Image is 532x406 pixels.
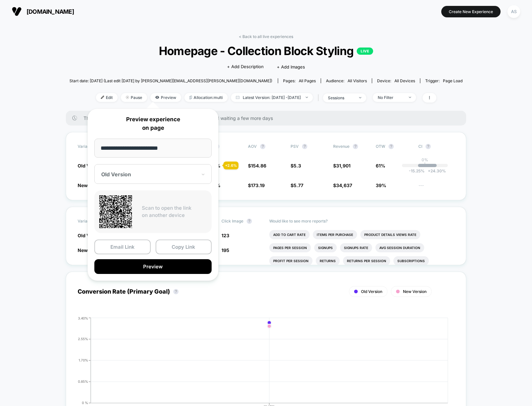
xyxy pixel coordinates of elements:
[299,78,316,83] span: all pages
[336,163,351,168] span: 31,901
[505,5,522,18] button: AS
[269,256,313,265] li: Profit Per Session
[422,157,428,162] p: 0%
[150,93,181,102] span: Preview
[348,78,367,83] span: All Visitors
[394,78,415,83] span: all devices
[78,163,104,168] span: Old Version
[328,95,354,100] div: sessions
[316,256,340,265] li: Returns
[443,78,463,83] span: Page Load
[227,64,264,70] span: + Add Description
[78,233,104,238] span: Old Version
[223,162,238,169] div: + 2.6 %
[101,96,104,99] img: edit
[291,183,303,188] span: $
[248,144,257,149] span: AOV
[409,168,425,173] span: -15.25 %
[372,78,420,83] span: Device:
[375,243,424,252] li: Avg Session Duration
[393,256,429,265] li: Subscriptions
[78,144,114,149] span: Variation
[425,168,446,173] span: 24.30 %
[78,183,106,188] span: New Version
[247,219,252,224] button: ?
[409,97,411,98] img: end
[269,219,454,223] p: Would like to see more reports?
[10,6,76,17] button: [DOMAIN_NAME]
[418,184,454,188] span: ---
[360,230,420,239] li: Product Details Views Rate
[221,219,243,223] span: Click Image
[426,144,431,149] button: ?
[314,243,337,252] li: Signups
[69,78,272,83] span: Start date: [DATE] (Last edit [DATE] by [PERSON_NAME][EMAIL_ADDRESS][PERSON_NAME][DOMAIN_NAME])
[378,95,404,100] div: No Filter
[89,44,443,58] span: Homepage - Collection Block Styling
[84,115,453,121] span: There are still no statistically significant results. We recommend waiting a few more days
[142,204,207,219] p: Scan to open the link on another device
[239,34,293,39] a: < Back to all live experiences
[221,233,229,238] span: 123
[294,163,301,168] span: 5.3
[248,163,266,168] span: $
[357,48,373,55] p: LIVE
[251,163,266,168] span: 154.86
[269,243,311,252] li: Pages Per Session
[231,93,313,102] span: Latest Version: [DATE] - [DATE]
[316,93,323,103] span: |
[389,144,394,149] button: ?
[94,240,151,254] button: Email Link
[336,183,352,188] span: 34,637
[333,163,351,168] span: $
[236,96,239,99] img: calendar
[79,358,88,362] tspan: 1.70%
[94,259,212,274] button: Preview
[425,78,463,83] div: Trigger:
[403,289,427,294] span: New Version
[78,337,88,341] tspan: 2.55%
[12,7,22,16] img: Visually logo
[376,144,412,149] span: OTW
[333,183,352,188] span: $
[121,93,147,102] span: Pause
[424,162,426,167] p: |
[269,230,310,239] li: Add To Cart Rate
[340,243,372,252] li: Signups Rate
[353,144,358,149] button: ?
[78,379,88,383] tspan: 0.85%
[126,96,129,99] img: end
[507,5,520,18] div: AS
[277,64,305,69] span: + Add Images
[156,240,212,254] button: Copy Link
[333,144,350,149] span: Revenue
[359,97,361,98] img: end
[313,230,357,239] li: Items Per Purchase
[221,247,229,253] span: 195
[441,6,501,17] button: Create New Experience
[251,183,265,188] span: 173.19
[82,401,88,405] tspan: 0 %
[260,144,265,149] button: ?
[184,93,228,102] span: Allocation: multi
[361,289,382,294] span: Old Version
[27,8,74,15] span: [DOMAIN_NAME]
[376,183,386,188] span: 39%
[294,183,303,188] span: 5.77
[78,247,106,253] span: New Version
[173,289,179,294] button: ?
[248,183,265,188] span: $
[78,316,88,320] tspan: 3.40%
[189,96,192,99] img: rebalance
[96,93,118,102] span: Edit
[94,115,212,132] p: Preview experience on page
[376,163,385,168] span: 61%
[302,144,307,149] button: ?
[343,256,390,265] li: Returns Per Session
[78,219,114,224] span: Variation
[306,97,308,98] img: end
[291,144,299,149] span: PSV
[418,144,454,149] span: CI
[291,163,301,168] span: $
[326,78,367,83] div: Audience:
